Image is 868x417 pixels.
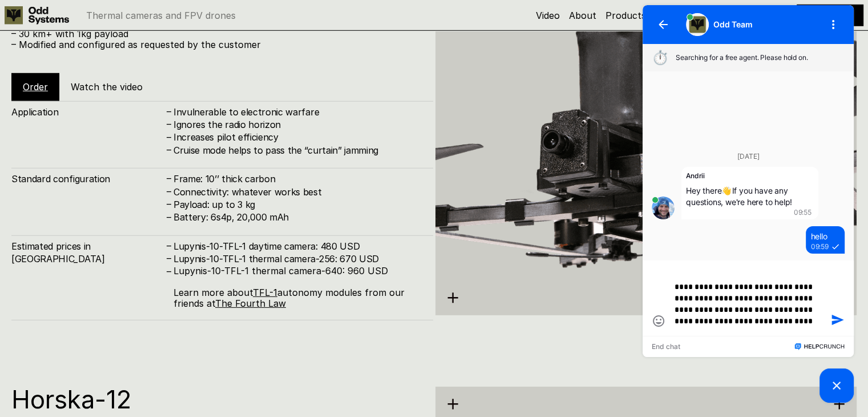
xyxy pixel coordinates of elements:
[11,173,165,185] h4: Standard configuration
[11,240,165,266] h4: Estimated prices in [GEOGRAPHIC_DATA]
[167,118,171,130] h4: –
[11,39,422,50] p: – Modified and configured as requested by the customer
[11,387,422,412] h1: Horska-12
[167,172,171,185] h4: –
[167,239,171,252] h4: –
[167,130,171,143] h4: –
[173,240,422,252] h4: Lupynis-10-TFL-1 daytime camera: 480 USD
[253,287,277,298] a: TFL-1
[605,10,646,21] a: Products
[167,265,171,278] h4: –
[167,198,171,210] h4: –
[167,210,171,223] h4: –
[167,185,171,198] h4: –
[71,81,143,93] h5: Watch the video
[640,2,857,406] iframe: HelpCrunch
[215,298,286,309] a: The Fourth Law
[11,29,422,39] p: – 30 km+ with 1kg payload
[173,118,422,131] h4: Ignores the radio horizon
[167,252,171,264] h4: –
[173,252,422,265] h4: Lupynis-10-TFL-1 thermal camera-256: 670 USD
[173,144,422,157] h4: Cruise mode helps to pass the “curtain” jamming
[569,10,596,21] a: About
[173,266,422,310] p: Lupynis-10-TFL-1 thermal camera-640: 960 USD Learn more about autonomy modules from our friends at
[23,81,48,93] a: Order
[86,11,236,20] p: Thermal cameras and FPV drones
[173,186,422,198] h4: Connectivity: whatever works best
[173,211,422,223] h4: Battery: 6s4p, 20,000 mAh
[167,143,171,156] h4: –
[173,131,422,143] h4: Increases pilot efficiency
[173,198,422,211] h4: Payload: up to 3 kg
[11,106,165,118] h4: Application
[167,105,171,117] h4: –
[536,10,560,21] a: Video
[173,173,422,185] h4: Frame: 10’’ thick carbon
[173,106,422,118] h4: Invulnerable to electronic warfare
